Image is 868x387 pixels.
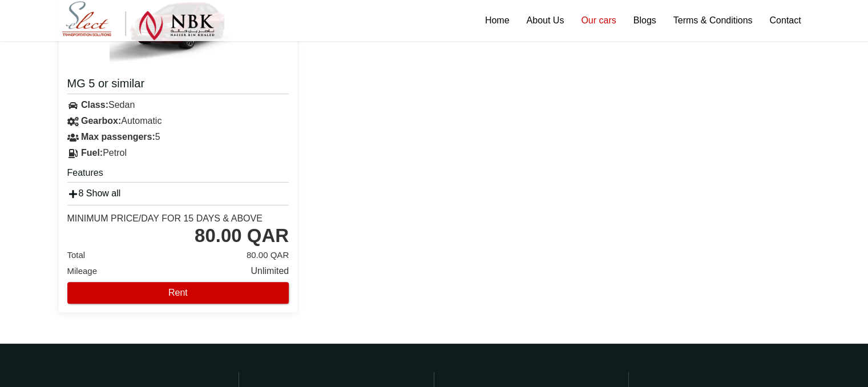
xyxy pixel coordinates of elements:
a: MG 5 or similar [67,76,289,94]
img: Select Rent a Car [62,1,215,41]
strong: Fuel: [81,148,103,158]
div: 5 [59,129,298,145]
a: 8 Show all [67,188,121,198]
h5: Features [67,167,289,183]
span: 80.00 QAR [247,247,289,263]
div: Automatic [59,113,298,129]
div: 80.00 QAR [195,224,289,247]
button: Rent [67,282,289,304]
span: Mileage [67,266,98,276]
strong: Gearbox: [81,116,121,126]
strong: Max passengers: [81,132,155,142]
div: Sedan [59,97,298,113]
span: Total [67,250,86,260]
div: Minimum Price/Day for 15 days & Above [67,213,263,224]
strong: Class: [81,100,108,110]
div: Petrol [59,145,298,161]
span: Unlimited [251,263,289,279]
